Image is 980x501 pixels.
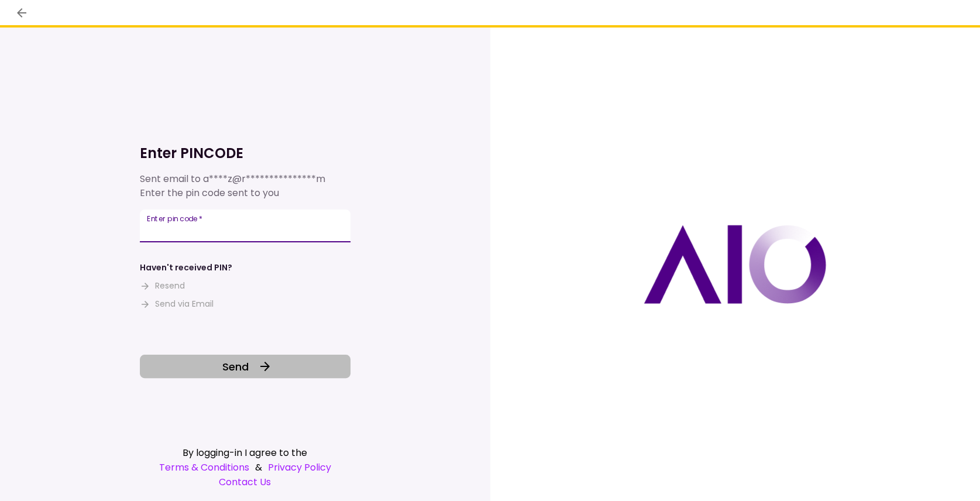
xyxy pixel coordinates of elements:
button: Send via Email [140,298,214,310]
div: Sent email to Enter the pin code sent to you [140,172,350,200]
div: Haven't received PIN? [140,262,232,274]
a: Terms & Conditions [159,460,249,475]
div: & [140,460,350,475]
button: Resend [140,280,185,292]
a: Privacy Policy [268,460,331,475]
h1: Enter PINCODE [140,144,350,163]
label: Enter pin code [147,214,202,224]
img: AIO logo [644,225,826,304]
a: Contact Us [140,475,350,489]
span: Send [222,359,249,375]
div: By logging-in I agree to the [140,445,350,460]
button: back [12,3,32,23]
button: Send [140,355,350,378]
